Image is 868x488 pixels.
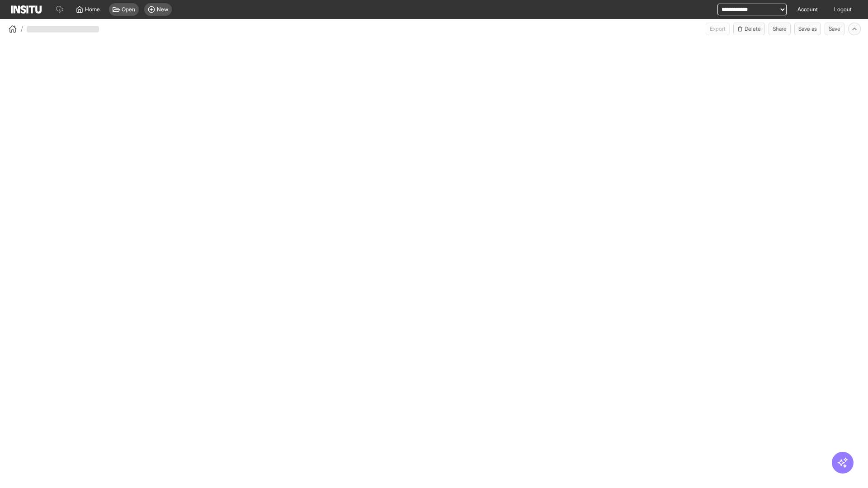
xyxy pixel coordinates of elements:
[706,23,730,35] span: Can currently only export from Insights reports.
[825,23,844,35] button: Save
[7,23,23,34] button: /
[11,5,42,14] img: Logo
[733,23,765,35] button: Delete
[794,23,821,35] button: Save as
[157,6,168,13] span: New
[769,23,791,35] button: Share
[21,24,23,33] span: /
[122,6,135,13] span: Open
[85,6,100,13] span: Home
[706,23,730,35] button: Export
